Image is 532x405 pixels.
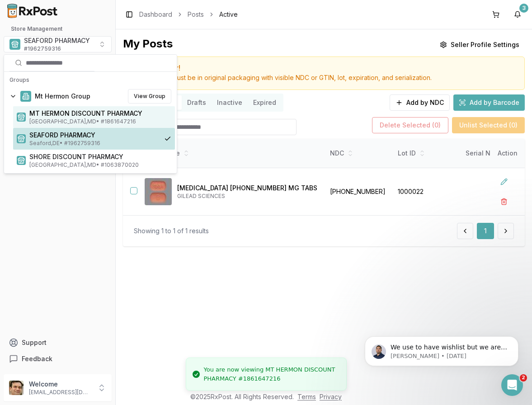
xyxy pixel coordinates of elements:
[4,334,112,351] button: Support
[390,94,450,111] button: Add by NDC
[4,351,112,367] button: Feedback
[4,25,112,33] h2: Store Management
[351,317,532,381] iframe: Intercom notifications message
[188,10,204,19] a: Posts
[147,64,517,71] h5: Reminder!
[520,374,527,381] span: 2
[123,37,173,53] div: My Posts
[466,149,523,158] div: Serial Number
[477,223,494,239] button: 1
[29,109,171,118] span: MT HERMON DISCOUNT PHARMACY
[204,365,339,383] div: You are now viewing MT HERMON DISCOUNT PHARMACY #1861647216
[9,381,24,395] img: User avatar
[24,45,61,52] span: # 1962759316
[490,139,525,168] th: Action
[219,10,238,19] span: Active
[22,354,52,363] span: Feedback
[325,168,392,216] td: [PHONE_NUMBER]
[147,73,517,82] div: Product must be in original packaging with visible NDC or GTIN, lot, expiration, and serialization.
[496,174,512,190] button: Edit
[29,118,171,125] span: [GEOGRAPHIC_DATA] , MD • # 1861647216
[145,149,317,158] div: Drug Name
[177,184,317,193] p: [MEDICAL_DATA] [PHONE_NUMBER] MG TABS
[29,152,171,161] span: SHORE DISCOUNT PHARMACY
[248,95,282,110] button: Expired
[139,10,172,19] a: Dashboard
[392,168,460,216] td: 1000022
[453,94,525,111] button: Add by Barcode
[134,226,209,235] div: Showing 1 to 1 of 1 results
[496,193,512,210] button: Delete
[35,92,90,101] span: Mt Hermon Group
[510,7,525,22] button: 3
[139,10,238,19] nav: breadcrumb
[320,393,342,400] a: Privacy
[182,95,212,110] button: Drafts
[398,149,455,158] div: Lot ID
[501,374,523,396] iframe: Intercom live chat
[29,161,171,169] span: [GEOGRAPHIC_DATA] , MD • # 1063870020
[330,149,387,158] div: NDC
[29,380,92,389] p: Welcome
[434,37,525,53] button: Seller Profile Settings
[145,178,172,205] img: Biktarvy 30-120-15 MG TABS
[177,193,317,200] p: GILEAD SCIENCES
[29,389,92,396] p: [EMAIL_ADDRESS][DOMAIN_NAME]
[212,95,248,110] button: Inactive
[29,131,157,140] span: SEAFORD PHARMACY
[297,393,316,400] a: Terms
[4,4,61,18] img: RxPost Logo
[4,36,112,52] button: Select a view
[6,74,175,86] div: Groups
[519,4,528,13] div: 3
[29,140,157,147] span: Seaford , DE • # 1962759316
[24,36,90,45] span: SEAFORD PHARMACY
[128,89,171,104] button: View Group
